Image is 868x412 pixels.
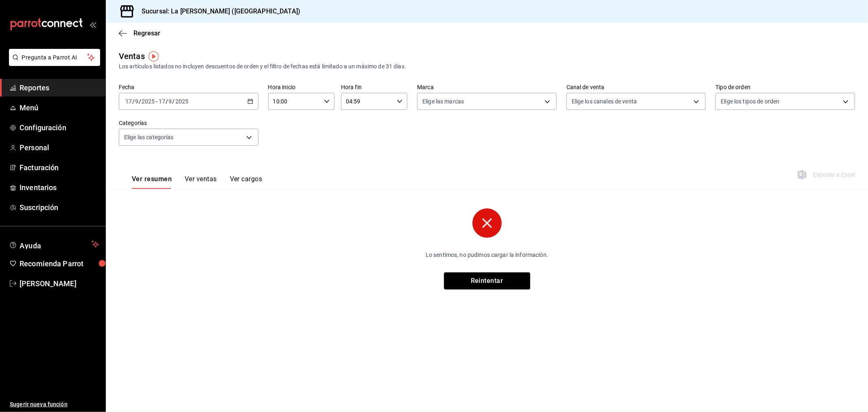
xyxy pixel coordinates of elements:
span: Inventarios [20,182,99,193]
input: ---- [141,98,155,105]
input: ---- [175,98,189,105]
span: Elige los canales de venta [572,97,637,105]
span: Regresar [133,29,160,37]
span: - [156,98,157,105]
input: -- [158,98,166,105]
span: Menú [20,102,99,113]
label: Hora fin [341,85,407,90]
span: Elige las marcas [422,97,464,105]
input: -- [168,98,173,105]
div: Los artículos listados no incluyen descuentos de orden y el filtro de fechas está limitado a un m... [119,62,855,71]
h3: Sucursal: La [PERSON_NAME] ([GEOGRAPHIC_DATA]) [135,7,300,16]
label: Canal de venta [566,85,706,90]
span: / [139,98,141,105]
input: -- [135,98,139,105]
span: Recomienda Parrot [20,258,99,269]
div: Ventas [119,50,145,62]
span: [PERSON_NAME] [20,278,99,289]
button: Pregunta a Parrot AI [9,49,100,66]
button: Ver cargos [230,175,262,189]
span: Pregunta a Parrot AI [22,53,87,62]
button: Reintentar [444,272,530,289]
button: Ver ventas [185,175,217,189]
span: Ayuda [20,239,88,249]
span: / [132,98,135,105]
p: Lo sentimos, no pudimos cargar la información. [375,251,599,259]
span: Facturación [20,162,99,173]
label: Hora inicio [268,85,335,90]
div: navigation tabs [132,175,262,189]
img: Tooltip marker [149,51,159,61]
span: / [173,98,175,105]
label: Tipo de orden [715,85,855,90]
span: Elige las categorías [124,133,174,141]
input: -- [125,98,132,105]
span: Reportes [20,82,99,93]
span: Elige los tipos de orden [721,97,779,105]
span: Sugerir nueva función [10,400,99,409]
label: Categorías [119,121,258,126]
label: Marca [417,85,557,90]
span: / [166,98,168,105]
button: Ver resumen [132,175,172,189]
button: Regresar [119,29,160,37]
button: open_drawer_menu [90,21,96,28]
span: Personal [20,142,99,153]
span: Suscripción [20,202,99,213]
label: Fecha [119,85,258,90]
span: Configuración [20,122,99,133]
a: Pregunta a Parrot AI [6,59,100,68]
